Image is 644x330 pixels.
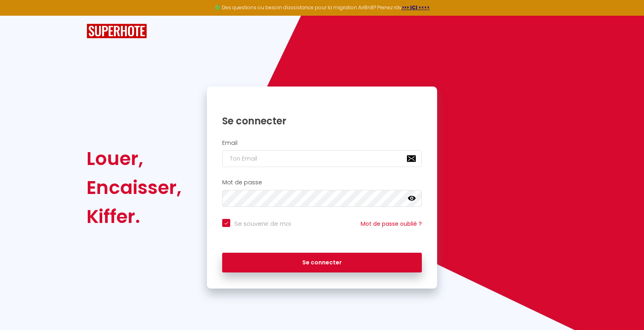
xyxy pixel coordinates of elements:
input: Ton Email [222,150,422,167]
button: Se connecter [222,253,422,273]
div: Louer, [87,144,182,173]
h2: Mot de passe [222,179,422,186]
div: Encaisser, [87,173,182,202]
h2: Email [222,140,422,146]
a: Mot de passe oublié ? [361,220,422,228]
h1: Se connecter [222,115,422,127]
img: SuperHote logo [87,24,147,39]
div: Kiffer. [87,202,182,231]
a: >>> ICI <<<< [402,4,430,11]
